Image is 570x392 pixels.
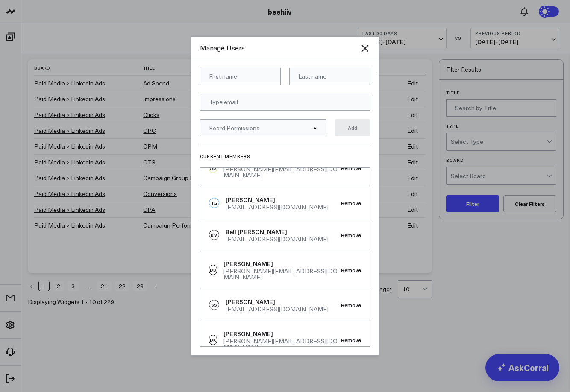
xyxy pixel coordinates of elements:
[223,338,341,350] div: [PERSON_NAME][EMAIL_ADDRESS][DOMAIN_NAME]
[226,196,329,204] div: [PERSON_NAME]
[209,265,217,275] div: DB
[341,337,361,343] button: Remove
[209,124,259,132] span: Board Permissions
[223,330,341,338] div: [PERSON_NAME]
[223,166,341,178] div: [PERSON_NAME][EMAIL_ADDRESS][DOMAIN_NAME]
[289,68,370,85] input: Last name
[209,335,217,345] div: DK
[226,298,329,306] div: [PERSON_NAME]
[226,306,329,312] div: [EMAIL_ADDRESS][DOMAIN_NAME]
[209,163,217,173] div: WB
[341,165,361,171] button: Remove
[341,267,361,273] button: Remove
[341,302,361,308] button: Remove
[226,228,329,236] div: Bell [PERSON_NAME]
[209,198,219,208] div: TG
[223,268,341,280] div: [PERSON_NAME][EMAIL_ADDRESS][DOMAIN_NAME]
[200,94,370,111] input: Type email
[341,232,361,238] button: Remove
[226,236,329,242] div: [EMAIL_ADDRESS][DOMAIN_NAME]
[209,230,219,240] div: BM
[200,68,281,85] input: First name
[200,154,370,159] h3: Current Members
[226,204,329,210] div: [EMAIL_ADDRESS][DOMAIN_NAME]
[360,43,370,53] button: Close
[223,260,341,268] div: [PERSON_NAME]
[200,43,360,53] div: Manage Users
[335,119,370,136] button: Add
[341,200,361,206] button: Remove
[209,300,219,310] div: SS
